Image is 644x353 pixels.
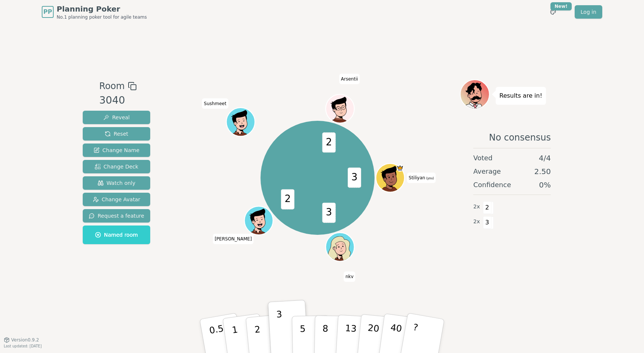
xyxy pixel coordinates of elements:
[4,344,42,348] span: Last updated: [DATE]
[348,168,361,188] span: 3
[322,132,335,152] span: 2
[425,177,434,180] span: (you)
[11,337,39,343] span: Version 0.9.2
[473,203,480,211] span: 2 x
[483,216,492,229] span: 3
[95,231,138,239] span: Named room
[83,176,150,190] button: Watch only
[213,233,254,244] span: Click to change your name
[377,164,404,191] button: Click to change your avatar
[473,218,480,226] span: 2 x
[57,4,147,14] span: Planning Poker
[473,153,493,163] span: Voted
[83,193,150,206] button: Change Avatar
[83,160,150,173] button: Change Deck
[4,337,39,343] button: Version0.9.2
[550,2,572,10] div: New!
[93,196,141,203] span: Change Avatar
[407,173,436,183] span: Click to change your name
[94,146,139,154] span: Change Name
[473,166,501,177] span: Average
[534,166,551,177] span: 2.50
[42,4,147,20] a: PPPlanning PokerNo.1 planning poker tool for agile teams
[83,226,150,244] button: Named room
[489,132,551,144] span: No consensus
[83,144,150,157] button: Change Name
[499,91,542,101] p: Results are in!
[105,130,128,138] span: Reset
[322,203,335,223] span: 3
[575,5,602,19] a: Log in
[339,73,360,84] span: Click to change your name
[83,127,150,141] button: Reset
[473,180,511,190] span: Confidence
[95,163,138,170] span: Change Deck
[202,98,228,108] span: Click to change your name
[396,164,403,171] span: Stiliyan is the host
[83,111,150,124] button: Reveal
[98,179,136,187] span: Watch only
[546,5,560,19] button: New!
[99,93,136,108] div: 3040
[281,189,294,209] span: 2
[83,209,150,223] button: Request a feature
[99,79,124,93] span: Room
[483,201,492,214] span: 2
[276,309,284,350] p: 3
[57,14,147,20] span: No.1 planning poker tool for agile teams
[89,212,144,220] span: Request a feature
[43,7,52,16] span: PP
[539,153,551,163] span: 4 / 4
[103,114,130,121] span: Reveal
[539,180,551,190] span: 0 %
[344,271,356,282] span: Click to change your name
